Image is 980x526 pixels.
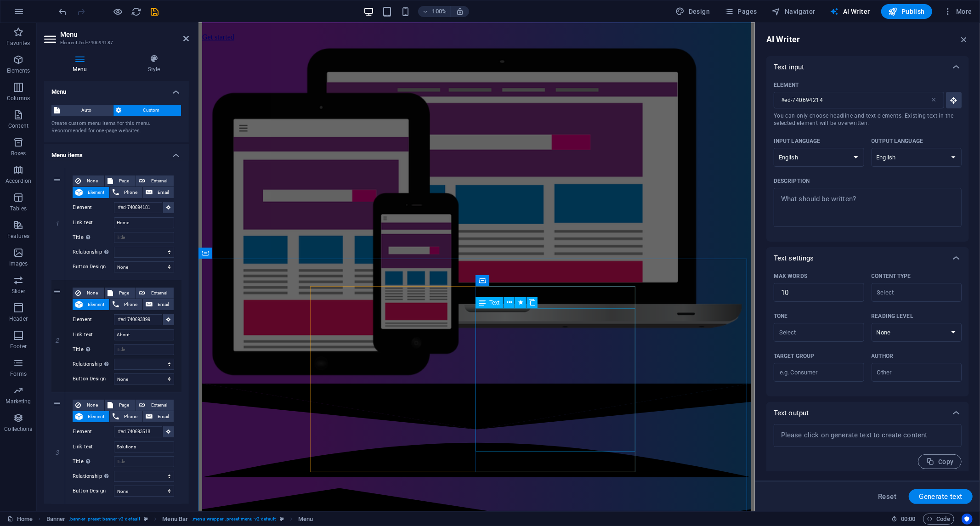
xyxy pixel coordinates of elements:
[124,414,137,419] font: Phone
[909,489,973,504] button: Generate text
[88,302,104,307] font: Element
[772,7,816,16] span: Navigator
[136,288,174,299] button: External
[891,514,916,525] h6: Session time
[143,187,174,198] button: Email
[55,337,59,344] font: 2
[10,205,27,212] p: Tables
[114,202,162,213] input: No element chosen
[766,247,969,269] div: Text settings
[962,514,973,525] button: Usercentrics
[919,492,963,501] font: Generate text
[51,88,67,95] font: Menu
[11,288,26,295] p: Slider
[280,516,284,521] i: This element is a customizable preset
[774,365,864,380] input: Target group
[778,192,957,222] textarea: Description
[136,400,174,411] button: External
[73,288,104,299] button: None
[110,187,142,198] button: Phone
[119,402,130,407] font: Page
[766,34,800,44] font: AI Writer
[6,398,31,405] p: Marketing
[889,7,925,16] span: Publish
[489,300,499,305] span: Text
[676,7,710,16] span: Design
[418,6,451,17] button: 100%
[774,177,810,185] p: Description
[148,66,160,73] font: Style
[73,264,106,270] font: Button Design
[774,408,809,418] p: Text output
[55,220,59,227] font: 1
[872,323,962,342] select: Reading level
[119,290,130,295] font: Page
[73,458,84,464] font: Title
[57,6,68,17] button: undo
[152,178,168,183] font: External
[136,175,174,187] button: External
[110,411,142,422] button: Phone
[940,4,976,19] button: More
[9,315,28,322] p: Header
[923,514,954,525] button: Code
[73,346,84,352] font: Title
[73,376,106,382] font: Button Design
[73,332,93,338] font: Link text
[73,411,109,422] button: Element
[10,370,27,378] p: Forms
[105,288,136,299] button: Page
[114,344,174,355] input: Title
[152,290,168,295] font: External
[907,515,909,522] span: :
[105,175,136,187] button: Page
[73,444,93,450] font: Link text
[672,4,714,19] button: Design
[143,107,159,113] font: Custom
[672,4,714,19] div: Design (Ctrl+Alt+Y)
[110,299,142,310] button: Phone
[901,514,915,525] span: 00 00
[124,302,137,307] font: Phone
[73,220,93,226] font: Link text
[158,190,169,195] font: Email
[192,514,276,525] span: . menu-wrapper .preset-menu-v2-default
[73,234,84,240] font: Title
[774,137,821,145] p: Input language
[55,449,59,456] font: 3
[158,414,169,419] font: Email
[46,514,66,525] span: Click to select. Double-click to edit
[774,312,787,320] p: Tone
[114,426,162,437] input: No element chosen
[51,120,150,134] font: Create custom menu items for this menu. Recommended for one-page websites.
[432,6,447,17] h6: 100%
[73,299,109,310] button: Element
[60,30,78,39] font: Menu
[144,516,148,521] i: This element is a customizable preset
[9,260,28,267] p: Images
[872,312,913,320] p: Reading level
[774,112,962,127] span: You can only choose headline and text elements. Existing text in the selected element will be ove...
[6,40,30,47] p: Favorites
[105,400,136,411] button: Page
[874,286,944,299] input: Content typeClear
[766,269,969,396] div: Text settings
[73,361,102,367] font: Relationship
[298,514,313,525] span: Click to select. Double-click to edit
[60,40,113,45] font: Element #ed-740694187
[73,66,87,73] font: Menu
[46,514,313,525] nav: breadcrumb
[943,7,972,16] span: More
[81,107,91,113] font: Auto
[69,514,140,525] span: . banner .preset-banner-v3-default
[162,514,188,525] span: Click to select. Double-click to edit
[114,441,174,452] input: Link text...
[827,4,874,19] button: AI Writer
[88,190,104,195] font: Element
[58,6,68,17] i: Undo: Change text (Ctrl+Z)
[946,92,962,108] button: ElementYou can only choose headline and text elements. Existing text in the selected element will...
[938,458,954,465] font: Copy
[774,283,864,302] input: Max words
[830,7,870,16] span: AI Writer
[7,232,29,240] p: Features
